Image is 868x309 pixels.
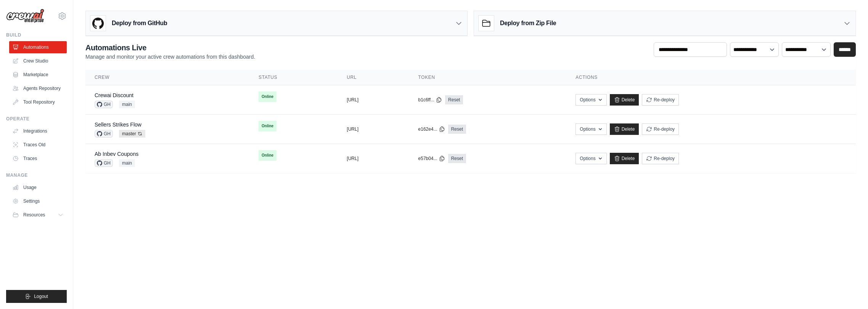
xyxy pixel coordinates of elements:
[95,130,113,138] span: GH
[112,19,167,28] h3: Deploy from GitHub
[445,95,463,104] a: Reset
[259,91,276,102] span: Online
[6,32,67,38] div: Build
[6,9,44,23] img: Logo
[448,154,466,163] a: Reset
[9,195,67,207] a: Settings
[418,126,445,132] button: e162e4...
[830,272,868,309] iframe: Chat Widget
[575,123,606,135] button: Options
[34,293,48,299] span: Logout
[575,94,606,106] button: Options
[259,121,276,131] span: Online
[409,70,567,85] th: Token
[85,70,249,85] th: Crew
[418,155,445,162] button: e57b04...
[9,181,67,194] a: Usage
[9,96,67,108] a: Tool Repository
[119,101,135,108] span: main
[9,82,67,94] a: Agents Repository
[9,55,67,67] a: Crew Studio
[418,97,442,103] button: b1c6ff...
[338,70,409,85] th: URL
[9,209,67,221] button: Resources
[448,125,466,134] a: Reset
[566,70,856,85] th: Actions
[9,41,67,53] a: Automations
[6,290,67,303] button: Logout
[610,94,639,106] a: Delete
[119,130,145,138] span: master
[610,153,639,164] a: Delete
[9,139,67,151] a: Traces Old
[6,116,67,122] div: Operate
[9,125,67,137] a: Integrations
[95,101,113,108] span: GH
[610,123,639,135] a: Delete
[23,212,45,218] span: Resources
[95,159,113,167] span: GH
[642,94,679,106] button: Re-deploy
[119,159,135,167] span: main
[95,151,138,157] a: Ab Inbev Coupons
[249,70,338,85] th: Status
[259,150,276,161] span: Online
[9,152,67,165] a: Traces
[500,19,556,28] h3: Deploy from Zip File
[85,42,255,53] h2: Automations Live
[642,153,679,164] button: Re-deploy
[95,92,133,98] a: Crewai Discount
[9,69,67,81] a: Marketplace
[642,123,679,135] button: Re-deploy
[575,153,606,164] button: Options
[6,172,67,178] div: Manage
[95,122,141,128] a: Sellers Strikes Flow
[90,16,106,31] img: GitHub Logo
[85,53,255,61] p: Manage and monitor your active crew automations from this dashboard.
